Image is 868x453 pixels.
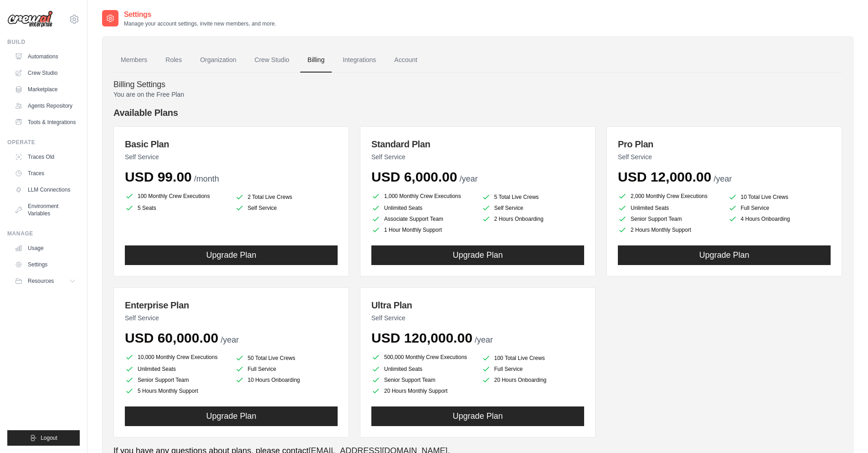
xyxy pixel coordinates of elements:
[125,245,338,265] button: Upgrade Plan
[371,245,584,265] button: Upgrade Plan
[11,199,80,221] a: Environment Variables
[618,191,721,202] li: 2,000 Monthly Crew Executions
[11,166,80,181] a: Traces
[125,330,218,345] span: USD 60,000.00
[371,406,584,426] button: Upgrade Plan
[7,430,80,446] button: Logout
[371,352,474,363] li: 500,000 Monthly Crew Executions
[7,230,80,237] div: Manage
[482,364,585,374] li: Full Service
[371,203,474,213] li: Unlimited Seats
[125,386,228,396] li: 5 Hours Monthly Support
[235,354,338,363] li: 50 Total Live Crews
[11,182,80,197] a: LLM Connections
[41,434,57,442] span: Logout
[459,174,478,183] span: /year
[618,152,831,161] p: Self Service
[618,225,721,234] li: 2 Hours Monthly Support
[387,48,425,73] a: Account
[371,152,584,161] p: Self Service
[124,20,276,27] p: Manage your account settings, invite new members, and more.
[371,375,474,385] li: Senior Support Team
[371,225,474,234] li: 1 Hour Monthly Support
[247,48,297,73] a: Crew Studio
[371,214,474,224] li: Associate Support Team
[235,203,338,213] li: Self Service
[482,354,585,363] li: 100 Total Live Crews
[125,313,338,323] p: Self Service
[125,406,338,426] button: Upgrade Plan
[124,9,276,20] h2: Settings
[371,138,584,151] h3: Standard Plan
[11,241,80,255] a: Usage
[11,66,80,80] a: Crew Studio
[158,48,189,73] a: Roles
[11,82,80,97] a: Marketplace
[728,203,831,213] li: Full Service
[125,364,228,374] li: Unlimited Seats
[371,313,584,323] p: Self Service
[11,115,80,130] a: Tools & Integrations
[371,330,473,345] span: USD 120,000.00
[235,375,338,385] li: 10 Hours Onboarding
[125,352,228,363] li: 10,000 Monthly Crew Executions
[618,245,831,265] button: Upgrade Plan
[618,214,721,224] li: Senior Support Team
[371,364,474,374] li: Unlimited Seats
[125,152,338,161] p: Self Service
[618,169,711,184] span: USD 12,000.00
[11,99,80,113] a: Agents Repository
[125,169,192,184] span: USD 99.00
[371,299,584,312] h3: Ultra Plan
[125,191,228,202] li: 100 Monthly Crew Executions
[235,364,338,374] li: Full Service
[371,191,474,202] li: 1,000 Monthly Crew Executions
[125,203,228,213] li: 5 Seats
[113,48,154,73] a: Members
[125,375,228,385] li: Senior Support Team
[221,335,239,344] span: /year
[371,386,474,396] li: 20 Hours Monthly Support
[235,193,338,202] li: 2 Total Live Crews
[371,169,457,184] span: USD 6,000.00
[113,106,842,119] h4: Available Plans
[482,214,585,224] li: 2 Hours Onboarding
[618,138,831,151] h3: Pro Plan
[7,10,53,28] img: Logo
[11,257,80,272] a: Settings
[113,90,842,99] p: You are on the Free Plan
[335,48,383,73] a: Integrations
[28,277,54,285] span: Resources
[482,375,585,385] li: 20 Hours Onboarding
[125,299,338,312] h3: Enterprise Plan
[482,203,585,213] li: Self Service
[125,138,338,151] h3: Basic Plan
[475,335,493,344] span: /year
[7,139,80,146] div: Operate
[11,49,80,64] a: Automations
[11,150,80,164] a: Traces Old
[194,174,219,183] span: /month
[113,80,842,90] h4: Billing Settings
[300,48,332,73] a: Billing
[193,48,243,73] a: Organization
[11,274,80,288] button: Resources
[714,174,732,183] span: /year
[728,214,831,224] li: 4 Hours Onboarding
[618,203,721,213] li: Unlimited Seats
[7,38,80,46] div: Build
[482,193,585,202] li: 5 Total Live Crews
[728,193,831,202] li: 10 Total Live Crews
